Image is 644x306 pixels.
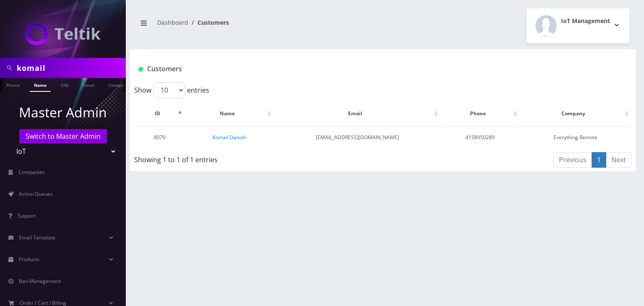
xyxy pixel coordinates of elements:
a: Company [104,78,132,91]
nav: breadcrumb [136,14,377,38]
a: Komail Danish [213,134,246,141]
a: Switch to Master Admin [19,129,107,143]
th: Name: activate to sort column ascending [185,101,273,126]
span: Products [19,256,39,263]
a: Previous [553,152,592,168]
h1: Customers [138,65,544,73]
th: Email: activate to sort column ascending [274,101,440,126]
th: Phone: activate to sort column ascending [441,101,519,126]
td: 8070 [135,127,184,148]
select: Showentries [153,82,185,98]
li: Customers [188,18,229,27]
a: Dashboard [157,18,188,26]
a: 1 [592,152,606,168]
label: Show entries [134,82,209,98]
span: Email Template [19,234,55,241]
a: Next [606,152,631,168]
td: 4158950289 [441,127,519,148]
span: Companies [18,169,45,176]
img: IoT [25,23,101,45]
a: Phone [2,78,24,91]
td: [EMAIL_ADDRESS][DOMAIN_NAME] [274,127,440,148]
h2: IoT Management [561,18,610,25]
th: ID: activate to sort column descending [135,101,184,126]
span: Ban Management [19,277,61,285]
span: Support [18,212,36,219]
a: Name [30,78,51,92]
th: Company: activate to sort column ascending [520,101,631,126]
input: Search in Company [17,60,124,76]
div: Showing 1 to 1 of 1 entries [134,151,335,165]
a: Email [78,78,99,91]
a: SIM [57,78,73,91]
button: IoT Management [527,8,629,43]
span: Action Queues [19,190,53,197]
td: Everything Remote [520,127,631,148]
